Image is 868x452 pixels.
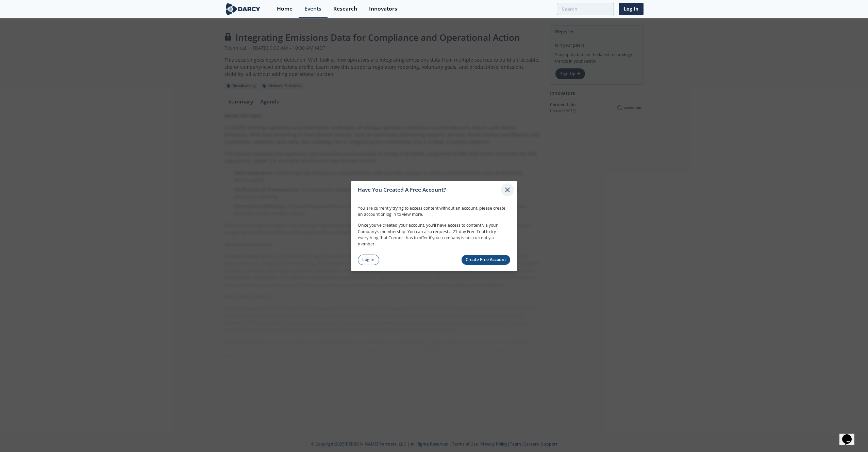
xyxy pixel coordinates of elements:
img: logo-wide.svg [224,3,262,15]
a: Log In [619,3,644,15]
p: Once you’ve created your account, you’ll have access to content via your Company’s membership. Yo... [358,222,510,247]
div: Innovators [369,6,397,12]
div: Events [304,6,321,12]
a: Create Free Account [462,255,511,265]
iframe: chat widget [839,425,861,445]
div: Home [277,6,293,12]
div: Research [333,6,357,12]
input: Advanced Search [557,3,614,15]
div: Have You Created A Free Account? [358,183,501,196]
p: You are currently trying to access content without an account, please create an account or log in... [358,205,510,217]
a: Log In [358,255,379,265]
